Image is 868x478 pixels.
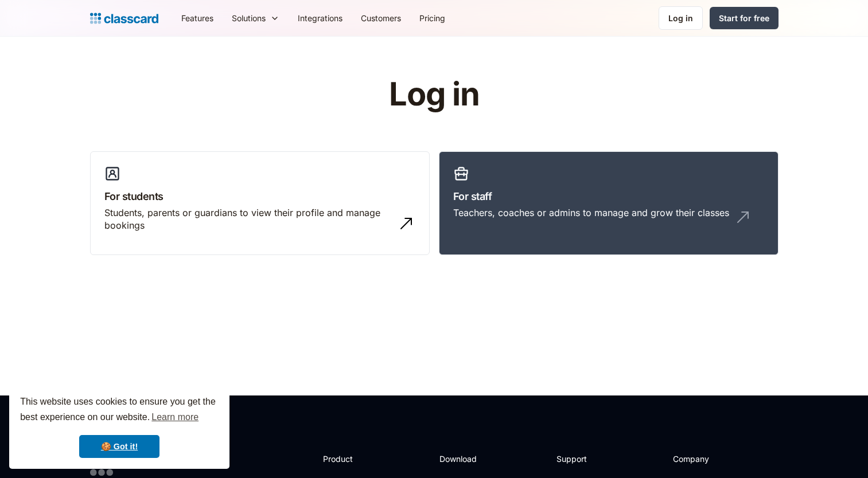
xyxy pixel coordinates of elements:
[352,5,410,31] a: Customers
[20,395,219,426] span: This website uses cookies to ensure you get the best experience on our website.
[673,453,749,465] h2: Company
[719,12,769,24] div: Start for free
[323,453,384,465] h2: Product
[659,6,703,30] a: Log in
[90,151,430,256] a: For studentsStudents, parents or guardians to view their profile and manage bookings
[439,151,779,256] a: For staffTeachers, coaches or admins to manage and grow their classes
[453,189,764,204] h3: For staff
[223,5,289,31] div: Solutions
[668,12,693,24] div: Log in
[104,206,392,232] div: Students, parents or guardians to view their profile and manage bookings
[710,7,779,29] a: Start for free
[232,12,266,24] div: Solutions
[289,5,352,31] a: Integrations
[453,206,729,219] div: Teachers, coaches or admins to manage and grow their classes
[439,453,486,465] h2: Download
[79,435,159,458] a: dismiss cookie message
[150,409,200,426] a: learn more about cookies
[9,384,229,469] div: cookieconsent
[104,189,415,204] h3: For students
[556,453,603,465] h2: Support
[172,5,223,31] a: Features
[410,5,454,31] a: Pricing
[252,77,616,112] h1: Log in
[90,10,158,26] a: home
